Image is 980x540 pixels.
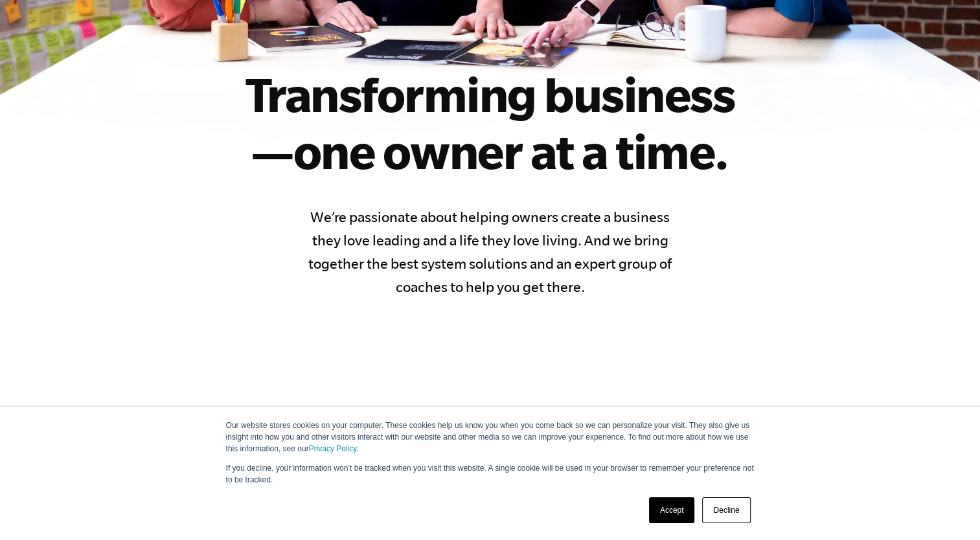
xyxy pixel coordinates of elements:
[205,65,775,179] h1: Transforming business —one owner at a time.
[309,444,357,453] a: Privacy Policy
[226,462,755,486] p: If you decline, your information won’t be tracked when you visit this website. A single cookie wi...
[649,497,695,523] a: Accept
[302,205,679,298] h4: We’re passionate about helping owners create a business they love leading and a life they love li...
[226,420,755,455] p: Our website stores cookies on your computer. These cookies help us know you when you come back so...
[702,497,750,523] a: Decline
